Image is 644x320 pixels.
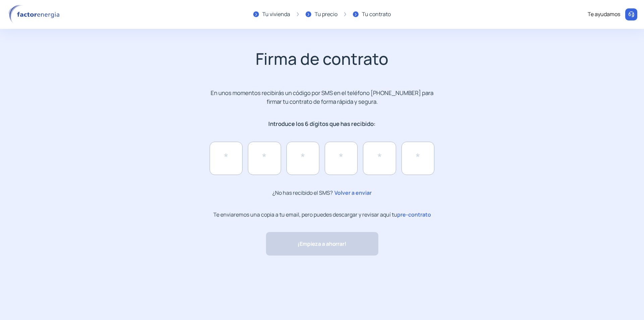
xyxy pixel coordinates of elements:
div: Te ayudamos [588,10,620,19]
span: Volver a enviar [333,188,372,197]
span: pre-contrato [397,211,431,218]
img: logo factor [7,5,64,24]
p: ¿No has recibido el SMS? [272,188,372,197]
h2: Firma de contrato [155,49,489,68]
img: llamar [628,11,635,18]
div: Tu vivienda [262,10,290,19]
p: En unos momentos recibirás un código por SMS en el teléfono [PHONE_NUMBER] para firmar tu contrat... [205,89,439,106]
p: Introduce los 6 dígitos que has recibido: [205,120,439,128]
span: ¡Empieza a ahorrar! [298,240,346,248]
button: ¡Empieza a ahorrar! [266,232,378,256]
div: Tu precio [315,10,337,19]
p: Te enviaremos una copia a tu email, pero puedes descargar y revisar aquí tu [213,211,431,219]
div: Tu contrato [362,10,391,19]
